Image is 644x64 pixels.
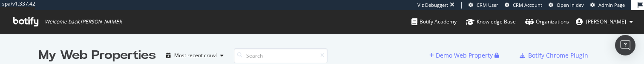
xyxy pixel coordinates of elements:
[598,2,625,8] span: Admin Page
[525,10,569,33] a: Organizations
[477,2,498,8] span: CRM User
[528,51,588,60] div: Botify Chrome Plugin
[505,2,542,9] a: CRM Account
[525,17,569,26] div: Organizations
[469,2,498,9] a: CRM User
[466,17,516,26] div: Knowledge Base
[174,53,217,58] div: Most recent crawl
[436,51,493,60] div: Demo Web Property
[45,18,122,25] span: Welcome back, [PERSON_NAME] !
[557,2,584,8] span: Open in dev
[466,10,516,33] a: Knowledge Base
[163,49,227,62] button: Most recent crawl
[513,2,542,8] span: CRM Account
[586,18,626,25] span: Thomas Grange
[411,17,457,26] div: Botify Academy
[569,15,640,29] button: [PERSON_NAME]
[411,10,457,33] a: Botify Academy
[234,48,328,63] input: Search
[549,2,584,9] a: Open in dev
[429,49,494,62] button: Demo Web Property
[429,52,494,59] a: Demo Web Property
[615,35,635,55] div: Open Intercom Messenger
[590,2,625,9] a: Admin Page
[417,2,448,9] div: Viz Debugger:
[520,51,588,60] a: Botify Chrome Plugin
[39,47,156,64] div: My Web Properties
